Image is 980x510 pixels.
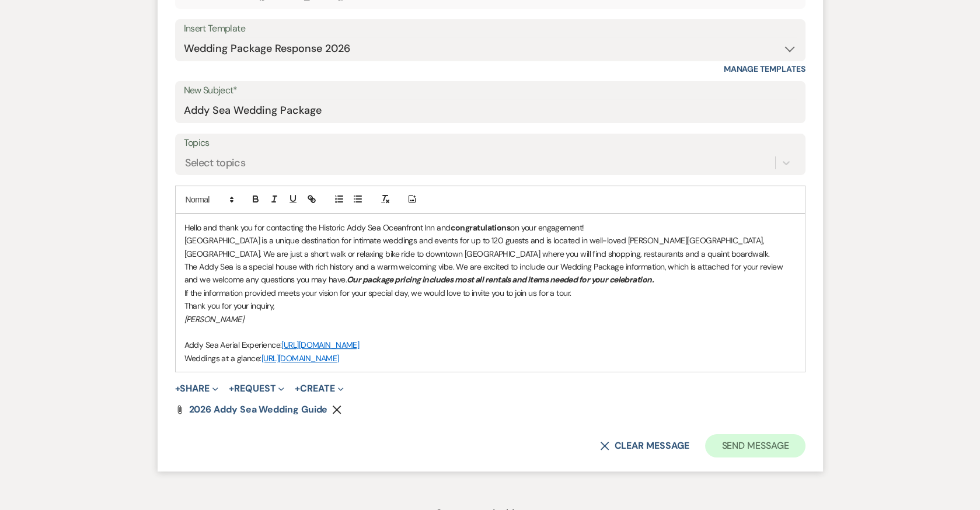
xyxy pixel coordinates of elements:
[175,384,219,393] button: Share
[451,222,511,233] strong: congratulations
[184,299,796,312] p: Thank you for your inquiry,
[184,353,261,364] span: Weddings at a glance:
[184,82,797,99] label: New Subject*
[229,384,284,393] button: Request
[184,234,796,260] p: [GEOGRAPHIC_DATA] is a unique destination for intimate weddings and events for up to 120 guests a...
[184,20,797,37] div: Insert Template
[184,221,796,234] p: Hello and thank you for contacting the Historic Addy Sea Oceanfront Inn and on your engagement!
[184,340,282,350] span: Addy Sea Aerial Experience:
[185,155,246,170] div: Select topics
[184,135,797,152] label: Topics
[184,314,244,324] em: [PERSON_NAME]
[347,274,654,285] em: Our package pricing includes most all rentals and items needed for your celebration.
[189,405,328,414] a: 2026 Addy Sea Wedding Guide
[184,260,796,287] p: The Addy Sea is a special house with rich history and a warm welcoming vibe. We are excited to in...
[281,340,359,350] a: [URL][DOMAIN_NAME]
[724,64,805,74] a: Manage Templates
[184,287,796,299] p: If the information provided meets your vision for your special day, we would love to invite you t...
[261,353,339,364] a: [URL][DOMAIN_NAME]
[295,384,343,393] button: Create
[175,384,180,393] span: +
[229,384,234,393] span: +
[600,441,689,450] button: Clear message
[189,403,328,415] span: 2026 Addy Sea Wedding Guide
[295,384,300,393] span: +
[705,434,805,457] button: Send Message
